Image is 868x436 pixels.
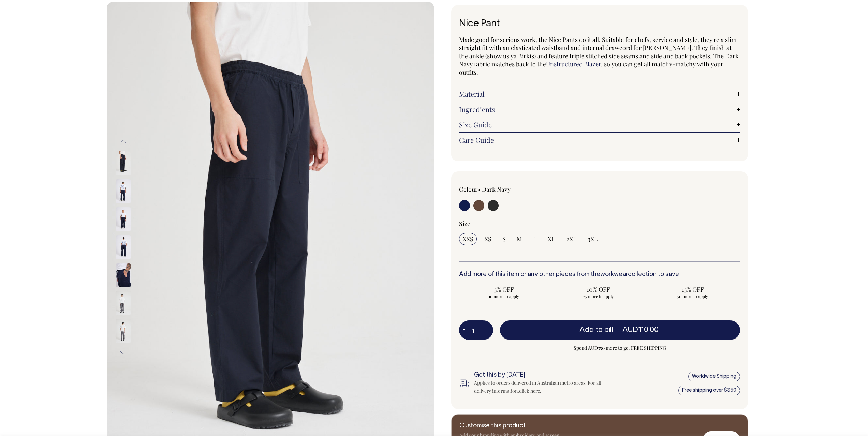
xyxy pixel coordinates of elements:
[459,220,740,228] div: Size
[459,271,740,278] h6: Add more of this item or any other pieces from the collection to save
[462,294,546,299] span: 10 more to apply
[651,285,735,294] span: 15% OFF
[566,235,577,243] span: 2XL
[459,185,572,193] div: Colour
[478,185,481,193] span: •
[563,233,580,245] input: 2XL
[116,263,131,287] img: dark-navy
[588,235,598,243] span: 3XL
[557,294,640,299] span: 25 more to apply
[116,291,131,315] img: charcoal
[459,233,477,245] input: XXS
[481,233,495,245] input: XS
[483,324,493,337] button: +
[615,327,660,333] span: —
[544,233,559,245] input: XL
[459,60,723,76] span: , so you can get all matchy-matchy with your outfits.
[474,372,613,379] h6: Get this by [DATE]
[462,285,546,294] span: 5% OFF
[116,235,131,259] img: dark-navy
[499,233,509,245] input: S
[500,320,740,340] button: Add to bill —AUD110.00
[459,19,740,29] h1: Nice Pant
[459,90,740,98] a: Material
[584,233,601,245] input: 3XL
[118,134,128,149] button: Previous
[651,294,735,299] span: 50 more to apply
[533,235,537,243] span: L
[648,283,738,301] input: 15% OFF 50 more to apply
[500,344,740,352] span: Spend AUD350 more to get FREE SHIPPING
[462,235,473,243] span: XXS
[459,423,569,430] h6: Customise this product
[482,185,511,193] label: Dark Navy
[548,235,555,243] span: XL
[530,233,540,245] input: L
[513,233,526,245] input: M
[600,272,628,277] a: workwear
[546,60,601,68] a: Unstructured Blazer
[579,327,613,333] span: Add to bill
[116,179,131,203] img: dark-navy
[116,207,131,231] img: dark-navy
[519,388,540,394] a: click here
[484,235,491,243] span: XS
[553,283,644,301] input: 10% OFF 25 more to apply
[116,319,131,343] img: charcoal
[459,105,740,114] a: Ingredients
[459,136,740,144] a: Care Guide
[116,151,131,175] img: dark-navy
[557,285,640,294] span: 10% OFF
[622,327,659,333] span: AUD110.00
[474,379,613,395] div: Applies to orders delivered in Australian metro areas. For all delivery information, .
[459,283,549,301] input: 5% OFF 10 more to apply
[502,235,506,243] span: S
[517,235,522,243] span: M
[459,324,469,337] button: -
[459,35,739,68] span: Made good for serious work, the Nice Pants do it all. Suitable for chefs, service and style, they...
[459,121,740,129] a: Size Guide
[118,345,128,360] button: Next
